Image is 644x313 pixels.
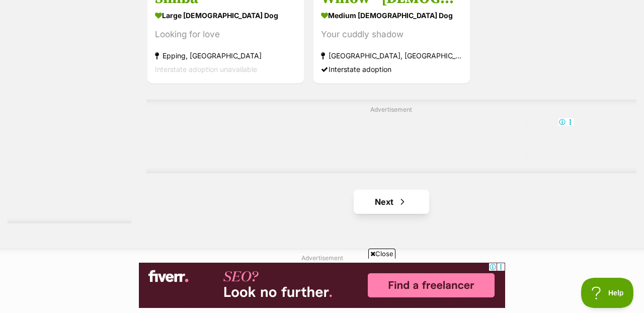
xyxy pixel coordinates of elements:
strong: [GEOGRAPHIC_DATA], [GEOGRAPHIC_DATA] [321,49,462,62]
iframe: Advertisement [208,118,575,163]
div: Interstate adoption [321,62,462,76]
strong: large [DEMOGRAPHIC_DATA] Dog [155,8,296,23]
div: Advertisement [146,100,636,174]
strong: Epping, [GEOGRAPHIC_DATA] [155,49,296,62]
div: Your cuddly shadow [321,28,462,41]
div: Looking for love [155,28,296,41]
span: Interstate adoption unavailable [155,65,257,73]
iframe: Help Scout Beacon - Open [581,278,634,308]
iframe: Advertisement [139,263,505,308]
nav: Pagination [146,190,636,214]
strong: medium [DEMOGRAPHIC_DATA] Dog [321,8,462,23]
a: Next page [354,190,429,214]
span: Close [368,249,395,259]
